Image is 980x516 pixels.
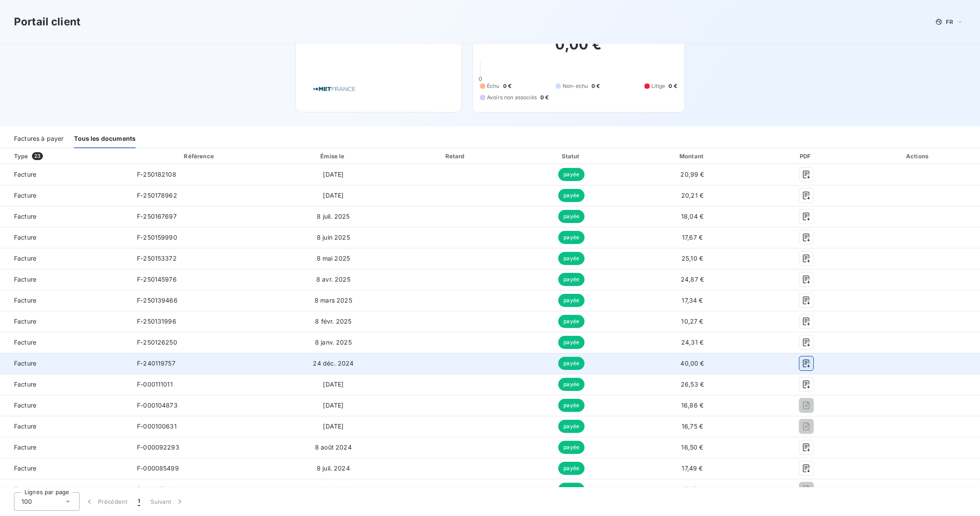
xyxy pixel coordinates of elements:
[681,338,703,346] span: 24,31 €
[74,130,136,148] div: Tous les documents
[558,441,584,454] span: payée
[317,464,350,472] span: 8 juil. 2024
[7,317,123,326] span: Facture
[137,213,177,220] span: F-250167697
[682,296,703,304] span: 17,34 €
[7,485,123,494] span: Facture
[487,82,500,90] span: Échu
[137,255,177,262] span: F-250153372
[7,338,123,347] span: Facture
[682,234,703,241] span: 17,67 €
[271,152,395,160] div: Émise le
[681,443,703,451] span: 16,50 €
[137,464,179,472] span: F-000085499
[7,212,123,221] span: Facture
[137,380,173,388] span: F-000111011
[540,94,549,101] span: 0 €
[137,275,177,283] span: F-250145976
[137,171,176,178] span: F-250182108
[7,380,123,389] span: Facture
[558,210,584,223] span: payée
[184,153,213,160] div: Référence
[137,443,179,451] span: F-000092293
[681,213,703,220] span: 18,04 €
[563,82,588,90] span: Non-échu
[137,234,177,241] span: F-250159990
[558,252,584,265] span: payée
[480,36,677,62] h2: 0,00 €
[323,401,343,409] span: [DATE]
[7,422,123,431] span: Facture
[681,317,703,325] span: 10,27 €
[682,422,703,430] span: 16,75 €
[14,130,63,148] div: Factures à payer
[21,497,32,506] span: 100
[14,14,80,30] h3: Portail client
[558,315,584,328] span: payée
[682,464,703,472] span: 17,49 €
[323,422,343,430] span: [DATE]
[558,483,584,496] span: payée
[651,82,665,90] span: Litige
[323,192,343,199] span: [DATE]
[681,380,704,388] span: 26,53 €
[558,294,584,307] span: payée
[503,82,511,90] span: 0 €
[315,317,351,325] span: 8 févr. 2025
[516,152,627,160] div: Statut
[32,152,43,160] span: 23
[668,82,677,90] span: 0 €
[7,296,123,305] span: Facture
[558,399,584,412] span: payée
[7,254,123,263] span: Facture
[137,359,175,367] span: F-240119757
[683,485,702,493] span: 17,15 €
[137,317,176,325] span: F-250131996
[591,82,600,90] span: 0 €
[315,338,352,346] span: 8 janv. 2025
[323,380,343,388] span: [DATE]
[858,152,978,160] div: Actions
[317,213,350,220] span: 8 juil. 2025
[145,492,189,511] button: Suivant
[315,443,352,451] span: 8 août 2024
[682,255,703,262] span: 25,10 €
[681,192,703,199] span: 20,21 €
[681,401,703,409] span: 16,86 €
[137,422,177,430] span: F-000100631
[7,233,123,242] span: Facture
[138,497,140,506] span: 1
[7,359,123,368] span: Facture
[137,296,178,304] span: F-250139466
[487,94,537,101] span: Avoirs non associés
[315,296,352,304] span: 8 mars 2025
[479,75,482,82] span: 0
[137,401,178,409] span: F-000104873
[399,152,513,160] div: Retard
[558,420,584,433] span: payée
[558,357,584,370] span: payée
[133,492,145,511] button: 1
[313,359,353,367] span: 24 déc. 2024
[680,359,704,367] span: 40,00 €
[558,189,584,202] span: payée
[680,171,704,178] span: 20,99 €
[7,443,123,452] span: Facture
[558,231,584,244] span: payée
[7,275,123,284] span: Facture
[317,485,350,493] span: 8 juin 2024
[317,255,350,262] span: 8 mai 2025
[558,273,584,286] span: payée
[7,170,123,179] span: Facture
[558,168,584,181] span: payée
[317,234,350,241] span: 8 juin 2025
[323,171,343,178] span: [DATE]
[306,77,362,101] img: Company logo
[137,338,177,346] span: F-250126250
[630,152,754,160] div: Montant
[946,18,953,25] span: FR
[558,462,584,475] span: payée
[7,401,123,410] span: Facture
[558,336,584,349] span: payée
[137,192,177,199] span: F-250178962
